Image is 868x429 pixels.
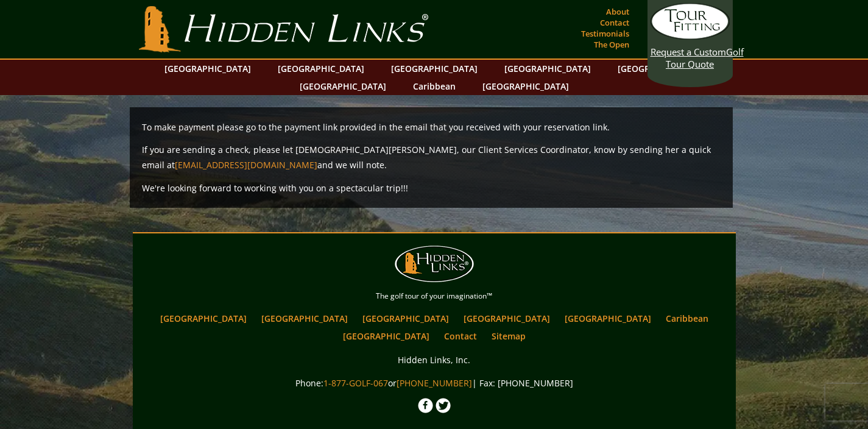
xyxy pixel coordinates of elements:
a: About [603,3,632,20]
img: Twitter [436,398,451,413]
p: We're looking forward to working with you on a spectacular trip!!! [142,180,721,196]
a: [GEOGRAPHIC_DATA] [559,310,657,327]
a: Sitemap [485,327,532,345]
a: [GEOGRAPHIC_DATA] [255,310,354,327]
a: [GEOGRAPHIC_DATA] [476,77,575,95]
a: [GEOGRAPHIC_DATA] [498,60,597,77]
a: [GEOGRAPHIC_DATA] [272,60,370,77]
span: Request a Custom [651,46,726,58]
p: If you are sending a check, please let [DEMOGRAPHIC_DATA][PERSON_NAME], our Client Services Coord... [142,142,721,172]
a: Caribbean [660,310,715,327]
a: Contact [597,14,632,31]
a: [GEOGRAPHIC_DATA] [337,327,436,345]
p: Hidden Links, Inc. [136,352,733,367]
a: [PHONE_NUMBER] [397,377,472,389]
a: [GEOGRAPHIC_DATA] [457,310,556,327]
a: The Open [591,36,632,53]
a: [GEOGRAPHIC_DATA] [158,60,257,77]
a: Request a CustomGolf Tour Quote [651,3,730,70]
a: [GEOGRAPHIC_DATA] [356,310,455,327]
a: [GEOGRAPHIC_DATA] [294,77,392,95]
img: Facebook [418,398,433,413]
a: 1-877-GOLF-067 [323,377,388,389]
a: [GEOGRAPHIC_DATA] [154,310,253,327]
a: Contact [438,327,483,345]
a: [GEOGRAPHIC_DATA] [385,60,484,77]
a: Caribbean [407,77,462,95]
a: [GEOGRAPHIC_DATA] [612,60,710,77]
a: Testimonials [578,25,632,42]
p: Phone: or | Fax: [PHONE_NUMBER] [136,375,733,391]
p: To make payment please go to the payment link provided in the email that you received with your r... [142,119,721,135]
p: The golf tour of your imagination™ [136,289,733,303]
a: [EMAIL_ADDRESS][DOMAIN_NAME] [175,159,317,171]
